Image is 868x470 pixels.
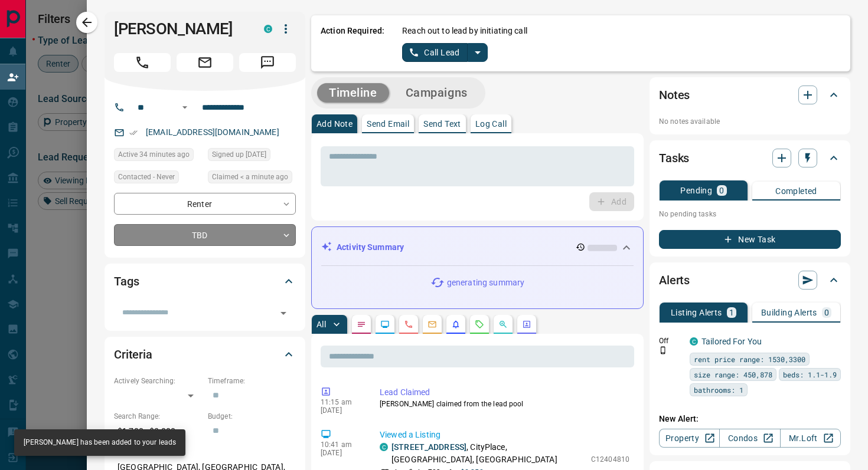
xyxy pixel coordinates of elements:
[275,305,292,321] button: Open
[394,83,479,103] button: Campaigns
[451,320,461,329] svg: Listing Alerts
[208,170,296,187] div: Tue Sep 16 2025
[208,148,296,165] div: Mon Jun 26 2023
[114,376,202,386] p: Actively Searching:
[659,149,689,167] h2: Tasks
[316,320,326,328] p: All
[659,346,667,354] svg: Push Notification Only
[447,277,524,289] p: generating summary
[367,120,409,128] p: Send Email
[114,345,152,364] h2: Criteria
[380,429,629,441] p: Viewed a Listing
[212,171,288,183] span: Claimed < a minute ago
[114,267,296,295] div: Tags
[659,205,841,223] p: No pending tasks
[402,43,468,62] button: Call Lead
[118,149,190,160] span: Active 34 minutes ago
[321,449,362,457] p: [DATE]
[719,429,780,448] a: Condos
[701,337,762,346] a: Tailored For You
[129,129,138,137] svg: Email Verified
[317,83,389,103] button: Timeline
[380,443,388,451] div: condos.ca
[212,149,266,160] span: Signed up [DATE]
[380,386,629,399] p: Lead Claimed
[671,308,722,317] p: Listing Alerts
[498,320,508,329] svg: Opportunities
[321,398,362,406] p: 11:15 am
[694,369,772,380] span: size range: 450,878
[114,422,202,441] p: $1,700 - $3,000
[475,320,484,329] svg: Requests
[824,308,829,317] p: 0
[114,19,246,38] h1: [PERSON_NAME]
[321,236,634,258] div: Activity Summary
[208,376,296,386] p: Timeframe:
[404,320,413,329] svg: Calls
[423,120,461,128] p: Send Text
[729,308,734,317] p: 1
[783,369,837,380] span: beds: 1.1-1.9
[659,336,683,346] p: Off
[522,320,531,329] svg: Agent Actions
[659,116,841,127] p: No notes available
[114,340,296,369] div: Criteria
[775,187,817,195] p: Completed
[380,399,629,409] p: [PERSON_NAME] claimed from the lead pool
[659,413,841,425] p: New Alert:
[118,171,175,183] span: Contacted - Never
[659,429,720,448] a: Property
[146,127,279,137] a: [EMAIL_ADDRESS][DOMAIN_NAME]
[402,43,488,62] div: split button
[402,25,527,37] p: Reach out to lead by initiating call
[321,25,384,62] p: Action Required:
[380,320,390,329] svg: Lead Browsing Activity
[719,186,724,195] p: 0
[239,53,296,72] span: Message
[428,320,437,329] svg: Emails
[114,447,296,458] p: Areas Searched:
[114,53,171,72] span: Call
[694,384,743,396] span: bathrooms: 1
[659,230,841,249] button: New Task
[761,308,817,317] p: Building Alerts
[475,120,507,128] p: Log Call
[659,86,690,104] h2: Notes
[694,353,805,365] span: rent price range: 1530,3300
[178,100,192,114] button: Open
[208,411,296,422] p: Budget:
[264,25,272,33] div: condos.ca
[337,241,404,254] p: Activity Summary
[391,441,585,466] p: , CityPlace, [GEOGRAPHIC_DATA], [GEOGRAPHIC_DATA]
[659,271,690,290] h2: Alerts
[24,433,176,452] div: [PERSON_NAME] has been added to your leads
[357,320,366,329] svg: Notes
[680,186,712,195] p: Pending
[177,53,233,72] span: Email
[321,441,362,449] p: 10:41 am
[114,224,296,246] div: TBD
[114,193,296,215] div: Renter
[659,266,841,294] div: Alerts
[659,144,841,172] div: Tasks
[321,406,362,415] p: [DATE]
[659,81,841,109] div: Notes
[780,429,841,448] a: Mr.Loft
[690,337,698,346] div: condos.ca
[114,148,202,165] div: Tue Sep 16 2025
[316,120,353,128] p: Add Note
[391,442,466,452] a: [STREET_ADDRESS]
[114,272,139,291] h2: Tags
[591,454,629,465] p: C12404810
[114,411,202,422] p: Search Range:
